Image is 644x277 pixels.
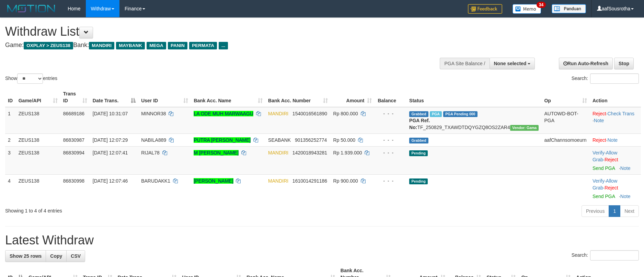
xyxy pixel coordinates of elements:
[5,73,57,84] label: Show entries
[590,107,641,134] td: · ·
[66,250,85,262] a: CSV
[194,111,253,116] a: LA ODE MUH MARWAAGU
[292,178,327,184] span: Copy 1610014291186 to clipboard
[268,111,288,116] span: MANDIRI
[268,137,291,143] span: SEABANK
[409,118,430,130] b: PGA Ref. No:
[63,178,84,184] span: 86830998
[17,73,43,84] select: Showentries
[468,4,502,14] img: Feedback.jpg
[614,58,634,69] a: Stop
[377,149,404,156] div: - - -
[5,233,639,247] h1: Latest Withdraw
[430,111,442,117] span: Marked by aafkaynarin
[116,42,145,49] span: MAYBANK
[71,253,81,259] span: CSV
[93,178,128,184] span: [DATE] 12:07:46
[141,137,166,143] span: NABILA889
[5,134,16,146] td: 2
[510,125,539,131] span: Vendor URL: https://trx31.1velocity.biz
[593,137,606,143] a: Reject
[16,107,60,134] td: ZEUS138
[16,134,60,146] td: ZEUS138
[593,178,617,191] span: ·
[409,178,428,184] span: Pending
[191,88,265,107] th: Bank Acc. Name: activate to sort column ascending
[590,250,639,261] input: Search:
[593,150,617,162] span: ·
[10,253,42,259] span: Show 25 rows
[268,178,288,184] span: MANDIRI
[141,178,170,184] span: BARUDAKK1
[295,137,327,143] span: Copy 901356252774 to clipboard
[93,150,128,155] span: [DATE] 12:07:41
[194,178,233,184] a: [PERSON_NAME]
[194,137,251,143] a: PUTRA [PERSON_NAME]
[16,174,60,203] td: ZEUS138
[5,205,263,214] div: Showing 1 to 4 of 4 entries
[333,150,362,155] span: Rp 1.939.000
[189,42,217,49] span: PERMATA
[593,150,617,162] a: Allow Grab
[194,150,239,155] a: M [PERSON_NAME]
[377,110,404,117] div: - - -
[559,58,613,69] a: Run Auto-Refresh
[5,42,423,49] h4: Game: Bank:
[63,150,84,155] span: 86830994
[406,107,541,134] td: TF_250829_TXAWDTDQYGZQ8OS2ZAR4
[46,250,67,262] a: Copy
[590,88,641,107] th: Action
[406,88,541,107] th: Status
[620,194,631,199] a: Note
[552,4,586,13] img: panduan.png
[50,253,62,259] span: Copy
[541,88,589,107] th: Op: activate to sort column ascending
[89,42,114,49] span: MANDIRI
[265,88,330,107] th: Bank Acc. Number: activate to sort column ascending
[16,88,60,107] th: Game/API: activate to sort column ascending
[375,88,406,107] th: Balance
[607,111,634,116] a: Check Trans
[605,185,618,191] a: Reject
[5,107,16,134] td: 1
[333,111,358,116] span: Rp 800.000
[494,61,527,66] span: None selected
[593,178,605,184] a: Verify
[138,88,191,107] th: User ID: activate to sort column ascending
[537,2,546,8] span: 34
[60,88,90,107] th: Trans ID: activate to sort column ascending
[333,178,358,184] span: Rp 900.000
[93,111,128,116] span: [DATE] 10:31:07
[5,174,16,203] td: 4
[440,58,489,69] div: PGA Site Balance /
[63,111,84,116] span: 86689186
[5,3,57,14] img: MOTION_logo.png
[168,42,187,49] span: PANIN
[590,174,641,203] td: · ·
[572,73,639,84] label: Search:
[333,137,356,143] span: Rp 50.000
[607,137,618,143] a: Note
[147,42,166,49] span: MEGA
[590,73,639,84] input: Search:
[513,4,541,14] img: Button%20Memo.svg
[409,138,428,143] span: Grabbed
[490,58,535,69] button: None selected
[93,137,128,143] span: [DATE] 12:07:29
[377,177,404,184] div: - - -
[593,194,615,199] a: Send PGA
[141,111,166,116] span: MINNOR38
[16,146,60,174] td: ZEUS138
[377,137,404,143] div: - - -
[443,111,478,117] span: PGA Pending
[292,150,327,155] span: Copy 1420018943281 to clipboard
[24,42,73,49] span: OXPLAY > ZEUS138
[331,88,375,107] th: Amount: activate to sort column ascending
[593,178,617,191] a: Allow Grab
[594,118,604,123] a: Note
[572,250,639,261] label: Search:
[268,150,288,155] span: MANDIRI
[593,150,605,155] a: Verify
[5,88,16,107] th: ID
[292,111,327,116] span: Copy 1540016561890 to clipboard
